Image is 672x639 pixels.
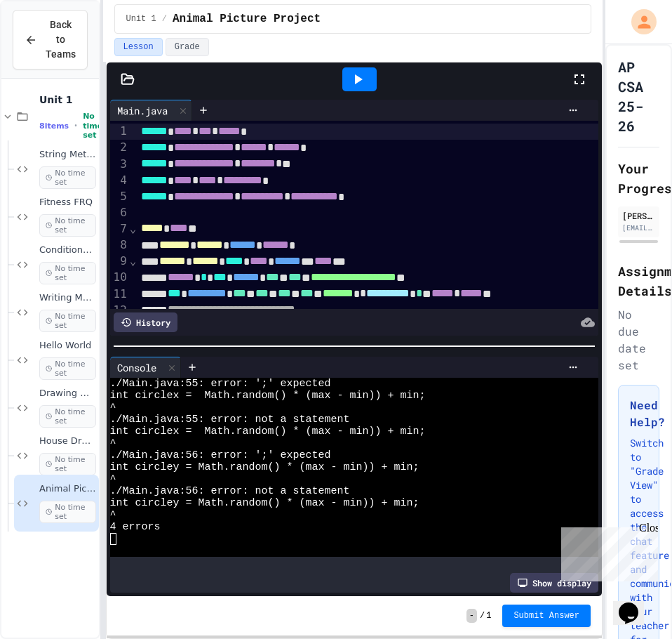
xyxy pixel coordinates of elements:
span: Unit 1 [126,13,156,25]
span: Animal Picture Project [39,483,96,495]
div: 2 [110,140,129,156]
span: Drawing Objects in Java - HW Playposit Code [39,388,96,400]
span: Writing Methods [39,292,96,304]
span: String Methods Examples [39,149,96,161]
div: 3 [110,157,129,173]
span: Conditionals Classwork [39,244,96,256]
span: Submit Answer [513,610,579,621]
button: Grade [166,38,209,56]
span: 8 items [39,121,69,131]
div: 1 [110,124,129,140]
span: No time set [39,310,96,332]
span: Fold line [129,254,137,268]
span: ^ [110,437,116,449]
span: Unit 1 [39,93,96,106]
span: No time set [39,357,96,380]
span: No time set [39,214,96,237]
span: ./Main.java:56: error: ';' expected [110,449,331,461]
span: / [480,610,485,621]
div: 10 [110,270,129,286]
span: int circlex = Math.random() * (max - min)) + min; [110,390,426,402]
span: ./Main.java:56: error: not a statement [110,485,350,497]
span: Animal Picture Project [173,11,321,27]
span: ^ [110,402,116,414]
div: Chat with us now!Close [6,6,97,89]
h2: Your Progress [618,159,659,198]
span: int circley = Math.random() * (max - min)) + min; [110,461,419,473]
div: 12 [110,303,129,319]
h3: Need Help? [630,397,647,430]
span: - [466,609,477,623]
span: / [162,13,167,25]
div: 4 [110,173,129,189]
span: Fold line [129,222,137,235]
span: ./Main.java:55: error: not a statement [110,414,350,426]
span: 4 errors [110,521,161,533]
span: Back to Teams [46,18,76,62]
div: No due date set [618,306,659,374]
div: History [114,312,177,332]
div: 6 [110,205,129,220]
span: No time set [39,405,96,428]
h2: Assignment Details [618,261,659,301]
button: Lesson [114,38,163,56]
span: No time set [39,262,96,284]
div: 7 [110,221,129,237]
div: 5 [110,189,129,205]
div: Console [110,360,163,375]
span: House Drawing Classwork [39,435,96,447]
span: No time set [39,501,96,523]
h1: AP CSA 25-26 [618,57,659,136]
div: Show display [510,573,598,593]
div: [EMAIL_ADDRESS][DOMAIN_NAME] [622,223,655,233]
span: ^ [110,473,116,485]
span: Fitness FRQ [39,197,96,209]
span: • [74,120,77,131]
div: [PERSON_NAME] [622,209,655,222]
div: Main.java [110,103,175,118]
span: ^ [110,509,116,521]
span: 1 [486,610,491,621]
span: ./Main.java:55: error: ';' expected [110,378,331,390]
div: 8 [110,237,129,253]
iframe: chat widget [556,522,658,581]
div: 11 [110,286,129,303]
span: Hello World [39,340,96,352]
div: 9 [110,253,129,270]
span: int circlex = Math.random() * (max - min)) + min; [110,426,426,437]
span: int circley = Math.random() * (max - min)) + min; [110,497,419,509]
span: No time set [39,166,96,189]
iframe: chat widget [613,583,658,625]
div: My Account [617,6,660,38]
span: No time set [39,453,96,475]
span: No time set [83,112,102,140]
